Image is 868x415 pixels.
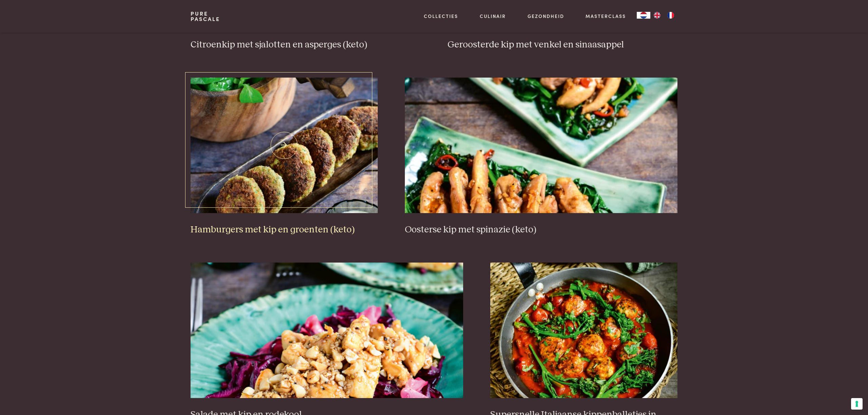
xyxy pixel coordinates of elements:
a: Gezondheid [528,13,564,20]
img: Oosterse kip met spinazie (keto) [405,78,678,213]
a: NL [637,12,650,19]
ul: Language list [650,12,677,19]
a: EN [650,12,664,19]
h3: Geroosterde kip met venkel en sinaasappel [448,39,677,51]
a: Oosterse kip met spinazie (keto) Oosterse kip met spinazie (keto) [405,78,678,235]
img: Salade met kip en rodekool [191,263,463,398]
a: Masterclass [586,13,626,20]
img: Hamburgers met kip en groenten (keto) [191,78,378,213]
a: Hamburgers met kip en groenten (keto) Hamburgers met kip en groenten (keto) [191,78,378,235]
aside: Language selected: Nederlands [637,12,677,19]
a: Culinair [480,13,506,20]
h3: Hamburgers met kip en groenten (keto) [191,224,378,236]
div: Language [637,12,650,19]
button: Uw voorkeuren voor toestemming voor trackingtechnologieën [851,398,863,410]
h3: Citroenkip met sjalotten en asperges (keto) [191,39,420,51]
h3: Oosterse kip met spinazie (keto) [405,224,678,236]
a: PurePascale [191,11,220,22]
a: FR [664,12,677,19]
img: Supersnelle Italiaanse kippenballetjes in tomatensaus [490,263,677,398]
a: Collecties [424,13,458,20]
